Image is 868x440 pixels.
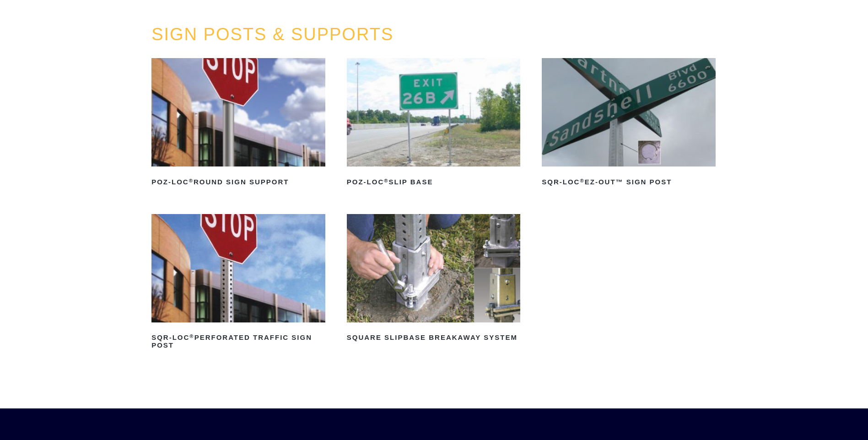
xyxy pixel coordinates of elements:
[384,178,388,183] sup: ®
[189,333,194,339] sup: ®
[347,331,521,345] h2: Square Slipbase Breakaway System
[151,175,325,189] h2: POZ-LOC Round Sign Support
[542,175,716,189] h2: SQR-LOC EZ-Out™ Sign Post
[151,214,325,353] a: SQR-LOC®Perforated Traffic Sign Post
[151,331,325,353] h2: SQR-LOC Perforated Traffic Sign Post
[580,178,584,183] sup: ®
[347,214,521,345] a: Square Slipbase Breakaway System
[347,58,521,189] a: POZ-LOC®Slip Base
[542,58,716,189] a: SQR-LOC®EZ-Out™ Sign Post
[347,175,521,189] h2: POZ-LOC Slip Base
[189,178,194,183] sup: ®
[151,25,394,44] a: SIGN POSTS & SUPPORTS
[151,58,325,189] a: POZ-LOC®Round Sign Support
